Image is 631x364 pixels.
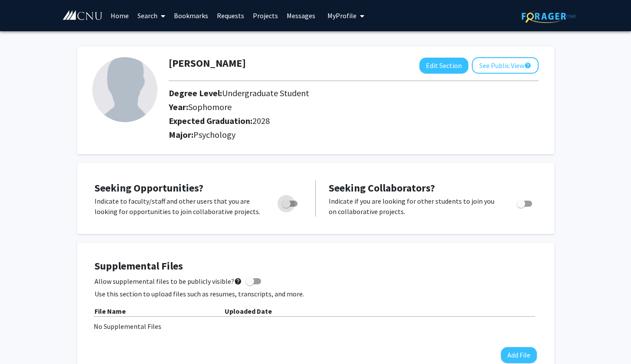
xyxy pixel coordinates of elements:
span: Sophomore [188,101,232,112]
span: Seeking Opportunities? [95,181,203,195]
p: Use this section to upload files such as resumes, transcripts, and more. [95,289,537,299]
p: Indicate if you are looking for other students to join you on collaborative projects. [329,196,500,217]
img: ForagerOne Logo [522,10,576,23]
a: Projects [248,0,282,31]
h1: [PERSON_NAME] [169,57,246,70]
mat-icon: help [234,276,242,286]
span: 2028 [252,115,270,126]
a: Messages [282,0,320,31]
div: Toggle [513,196,537,209]
b: Uploaded Date [225,307,272,315]
img: Christopher Newport University Logo [62,10,103,21]
span: Psychology [193,129,235,140]
iframe: Chat [7,325,37,357]
span: Undergraduate Student [222,88,309,98]
a: Requests [213,0,248,31]
b: File Name [95,307,126,315]
h2: Degree Level: [169,88,499,98]
span: Seeking Collaborators? [329,181,435,195]
span: My Profile [327,11,356,20]
p: Indicate to faculty/staff and other users that you are looking for opportunities to join collabor... [95,196,265,217]
button: Edit Section [419,58,468,74]
div: Toggle [278,196,302,209]
h2: Expected Graduation: [169,116,499,126]
button: See Public View [472,57,539,74]
a: Bookmarks [170,0,213,31]
span: Allow supplemental files to be publicly visible? [95,276,242,286]
a: Home [106,0,133,31]
a: Search [133,0,170,31]
h2: Major: [169,130,539,140]
h2: Year: [169,102,499,112]
button: Add File [501,347,537,363]
h4: Supplemental Files [95,260,537,273]
img: Profile Picture [92,57,157,122]
div: No Supplemental Files [94,321,538,331]
mat-icon: help [524,60,531,71]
